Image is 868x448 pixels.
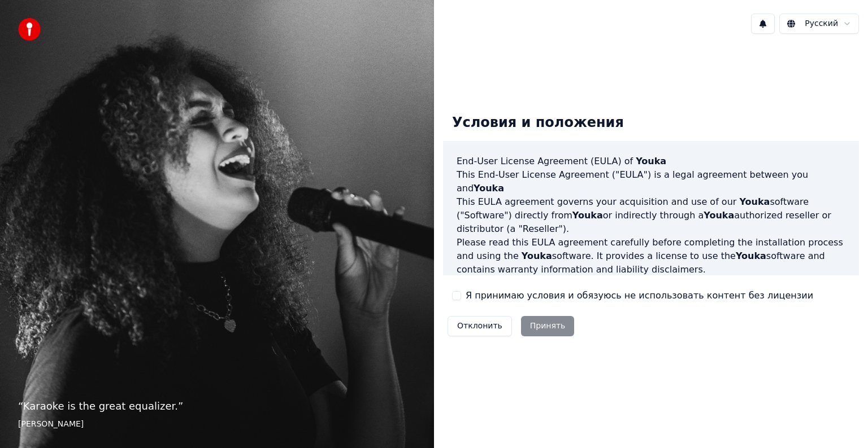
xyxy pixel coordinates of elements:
[18,18,41,41] img: youka
[457,155,845,168] h3: End-User License Agreement (EULA) of
[736,251,766,261] span: Youka
[448,316,512,336] button: Отклонить
[474,183,504,194] span: Youka
[457,195,845,236] p: This EULA agreement governs your acquisition and use of our software ("Software") directly from o...
[18,398,416,414] p: “ Karaoke is the great equalizer. ”
[443,105,633,141] div: Условия и положения
[572,210,603,221] span: Youka
[636,156,666,166] span: Youka
[18,419,416,430] footer: [PERSON_NAME]
[466,289,813,302] label: Я принимаю условия и обязуюсь не использовать контент без лицензии
[704,210,734,221] span: Youka
[522,251,552,261] span: Youka
[457,168,845,195] p: This End-User License Agreement ("EULA") is a legal agreement between you and
[739,196,770,207] span: Youka
[457,236,845,276] p: Please read this EULA agreement carefully before completing the installation process and using th...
